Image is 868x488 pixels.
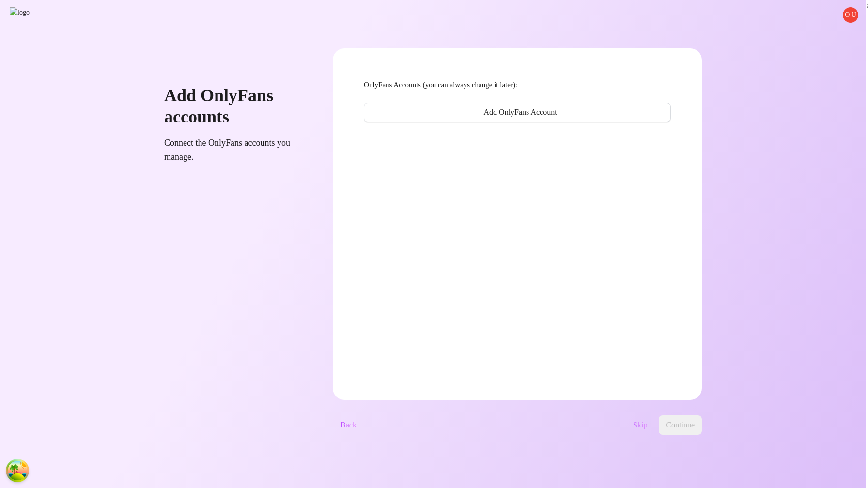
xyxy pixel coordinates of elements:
[845,10,856,20] span: O U
[478,108,557,117] span: + Add OnlyFans Account
[364,79,671,91] span: OnlyFans Accounts (you can always change it later):
[659,415,702,435] button: Continue
[341,421,356,429] span: Back
[10,7,74,18] img: logo
[633,421,647,429] span: Skip
[625,415,655,435] button: Skip
[8,461,27,480] button: Open Tanstack query devtools
[364,103,671,122] button: + Add OnlyFans Account
[164,136,310,164] span: Connect the OnlyFans accounts you manage.
[333,415,364,435] button: Back
[164,85,310,127] h1: Add OnlyFans accounts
